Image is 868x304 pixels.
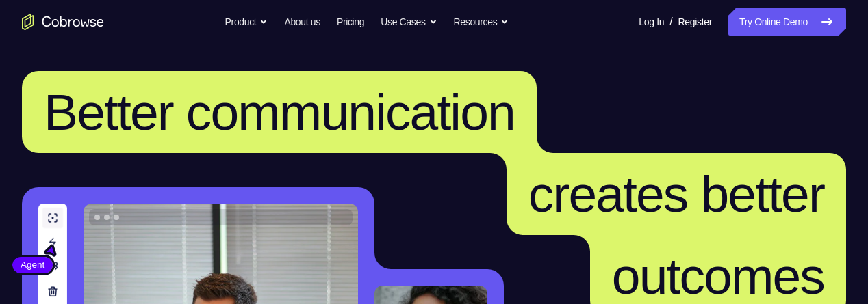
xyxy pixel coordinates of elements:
a: Try Online Demo [728,8,846,36]
button: Resources [454,8,509,36]
a: Pricing [337,8,364,36]
a: Go to the home page [22,14,104,30]
span: creates better [528,165,824,223]
a: Register [678,8,712,36]
button: Use Cases [381,8,437,36]
button: Product [225,8,268,36]
a: About us [284,8,320,36]
a: Log In [639,8,664,36]
span: Better communication [44,83,515,141]
span: / [669,14,672,30]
